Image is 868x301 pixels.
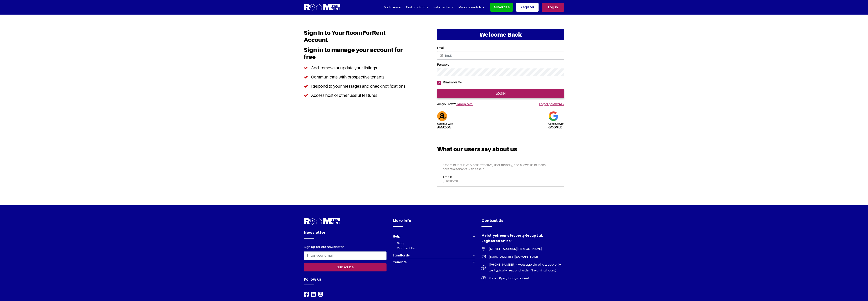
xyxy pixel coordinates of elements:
[486,254,540,260] span: [EMAIL_ADDRESS][DOMAIN_NAME]
[406,4,429,10] a: Find a flatmate
[437,98,509,108] h5: Are you new ?
[459,4,484,10] a: Manage rentals
[441,81,462,84] label: Remember Me
[481,218,564,227] h4: Contact Us
[481,246,564,252] a: [STREET_ADDRESS][PERSON_NAME]
[311,292,316,297] img: Room For Rent
[304,63,409,72] li: Add, remove or update your listings
[318,292,323,297] img: Room For Rent
[437,51,564,60] input: Email
[548,122,564,126] span: Continue with
[304,46,409,63] h3: Sign in to manage your account for free
[490,3,513,12] a: Advertise
[481,262,564,273] a: [PHONE_NUMBER] (Message via whatsapp only, we typically respond within 3 working hours)
[548,121,564,129] h5: google
[443,175,559,179] h6: Amit B
[304,292,309,296] a: Facebook
[486,275,530,281] span: 8am - 6pm, 7 days a week
[481,255,486,259] img: Room For Rent
[304,72,409,82] li: Communicate with prospective tenants
[393,218,475,227] h4: More Info
[304,263,387,271] button: Subscribe
[311,292,316,296] a: LinkedIn
[393,259,475,266] button: Tenants
[481,233,564,246] h4: Ministryofrooms Property Group Ltd. Registered office:
[539,102,564,106] a: Forgot password ?
[437,114,453,129] a: Continue withAmazon
[437,146,564,156] h3: What our users say about us
[437,89,564,98] input: login
[304,82,409,91] li: Respond to your messages and check notifications
[548,114,564,129] a: Continue withgoogle
[437,122,453,126] span: Continue with
[397,246,415,250] a: Contact Us
[393,252,475,259] button: Landlords
[304,91,409,100] li: Access host of other useful features
[481,275,564,281] a: 8am - 6pm, 7 days a week
[304,218,341,225] img: Room For Rent
[304,292,309,297] img: Room For Rent
[437,111,447,121] img: Amazon
[304,29,409,46] h1: Sign In to Your RoomForRent Account
[437,121,453,129] h5: Amazon
[481,254,564,260] a: [EMAIL_ADDRESS][DOMAIN_NAME]
[397,241,404,245] a: Blog
[384,4,401,10] a: Find a room
[481,265,486,270] img: Room For Rent
[456,102,473,106] a: Sign up here.
[437,63,564,66] label: Password
[542,3,564,12] a: Log in
[437,46,564,50] label: Email
[304,276,387,285] h4: Follow us
[516,3,539,12] a: Register
[434,4,454,10] a: Help center
[304,251,387,260] input: Enter your email
[486,262,564,273] span: [PHONE_NUMBER] (Message via whatsapp only, we typically respond within 3 working hours)
[304,4,341,11] img: Logo for Room for Rent, featuring a welcoming design with a house icon and modern typography
[481,276,486,280] img: Room For Rent
[304,245,344,250] label: Sign up for our newsletter
[437,29,564,40] h2: Welcome Back
[548,111,558,121] img: Google
[318,292,323,296] a: Instagram
[481,247,486,251] img: Room For Rent
[304,230,387,239] h4: Newsletter
[393,233,475,240] button: Help
[443,163,559,175] p: "Room to rent is very cost-effective, user-friendly, and allows us to reach potential tenants wit...
[486,246,542,252] span: [STREET_ADDRESS][PERSON_NAME]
